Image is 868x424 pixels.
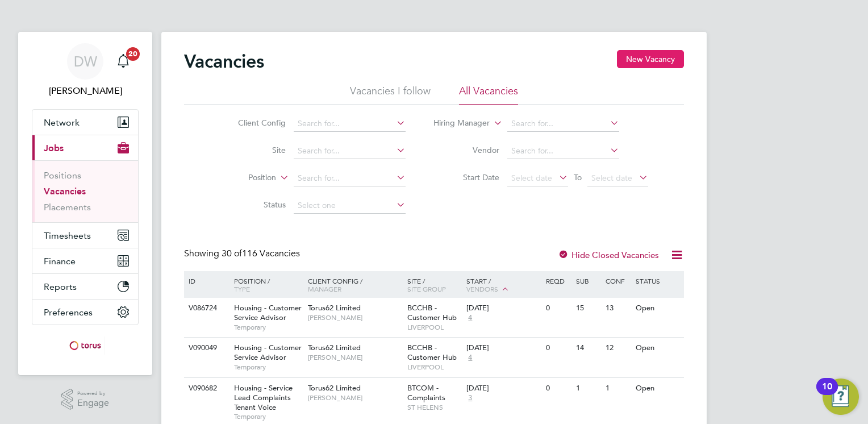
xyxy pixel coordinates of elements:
span: Housing - Customer Service Advisor [234,303,302,322]
span: Vendors [466,284,498,293]
div: 0 [543,378,573,399]
div: Open [633,378,682,399]
span: Select date [511,173,552,183]
div: Sub [573,271,603,290]
div: 14 [573,338,603,359]
label: Status [220,199,286,210]
span: Torus62 Limited [308,383,361,393]
div: Open [633,298,682,319]
button: Open Resource Center, 10 new notifications [823,379,859,415]
button: Timesheets [32,223,138,248]
div: V090682 [186,378,226,399]
div: V086724 [186,298,226,319]
label: Vendor [434,145,499,155]
span: Finance [44,256,76,267]
span: Powered by [77,389,109,398]
span: Preferences [44,307,93,318]
input: Search for... [294,171,406,186]
div: [DATE] [466,343,540,353]
label: Site [220,145,286,155]
span: 4 [466,353,474,363]
span: [PERSON_NAME] [308,313,402,322]
div: Showing [184,248,302,260]
div: Reqd [543,271,573,290]
span: LIVERPOOL [407,323,461,332]
div: 10 [822,386,832,401]
div: [DATE] [466,384,540,393]
div: Status [633,271,682,290]
span: Housing - Service Lead Complaints Tenant Voice [234,383,293,412]
span: Manager [308,284,341,293]
span: 20 [126,47,140,61]
li: All Vacancies [459,84,518,105]
span: Network [44,117,80,128]
span: BCCHB - Customer Hub [407,343,457,362]
span: Engage [77,398,109,408]
span: [PERSON_NAME] [308,353,402,362]
input: Select one [294,198,406,214]
label: Start Date [434,172,499,182]
a: Powered byEngage [61,389,110,410]
a: Vacancies [44,186,86,197]
button: Finance [32,248,138,273]
span: To [570,170,585,185]
li: Vacancies I follow [350,84,431,105]
span: Dave Waite [32,84,139,98]
button: Preferences [32,300,138,325]
span: Temporary [234,323,302,332]
div: 13 [603,298,632,319]
label: Hiring Manager [424,118,490,129]
input: Search for... [294,116,406,132]
div: 1 [603,378,632,399]
span: BCCHB - Customer Hub [407,303,457,322]
span: Temporary [234,412,302,421]
span: Jobs [44,143,64,153]
div: Site / [404,271,464,298]
a: Go to home page [32,336,139,355]
span: Temporary [234,363,302,372]
span: Site Group [407,284,446,293]
span: ST HELENS [407,403,461,412]
div: 0 [543,338,573,359]
div: 1 [573,378,603,399]
div: ID [186,271,226,290]
span: 3 [466,393,474,403]
div: Start / [464,271,543,300]
input: Search for... [507,143,619,159]
button: Reports [32,274,138,299]
div: Position / [226,271,305,298]
span: Torus62 Limited [308,303,361,313]
div: 15 [573,298,603,319]
div: Jobs [32,160,138,222]
div: V090049 [186,338,226,359]
input: Search for... [294,143,406,159]
span: 116 Vacancies [222,248,300,259]
button: Network [32,110,138,135]
div: Open [633,338,682,359]
span: Reports [44,281,77,292]
span: BTCOM - Complaints [407,383,445,402]
label: Client Config [220,118,286,128]
h2: Vacancies [184,50,264,73]
button: Jobs [32,135,138,160]
div: Client Config / [305,271,404,298]
div: [DATE] [466,304,540,313]
span: LIVERPOOL [407,363,461,372]
span: 4 [466,313,474,323]
span: [PERSON_NAME] [308,393,402,402]
label: Position [211,172,276,184]
img: torus-logo-retina.png [65,336,105,355]
a: Positions [44,170,81,181]
a: 20 [112,43,135,80]
span: Select date [591,173,632,183]
nav: Main navigation [18,32,152,375]
span: 30 of [222,248,242,259]
a: DW[PERSON_NAME] [32,43,139,98]
div: 12 [603,338,632,359]
span: DW [74,54,97,69]
span: Housing - Customer Service Advisor [234,343,302,362]
span: Type [234,284,250,293]
span: Torus62 Limited [308,343,361,352]
span: Timesheets [44,230,91,241]
input: Search for... [507,116,619,132]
